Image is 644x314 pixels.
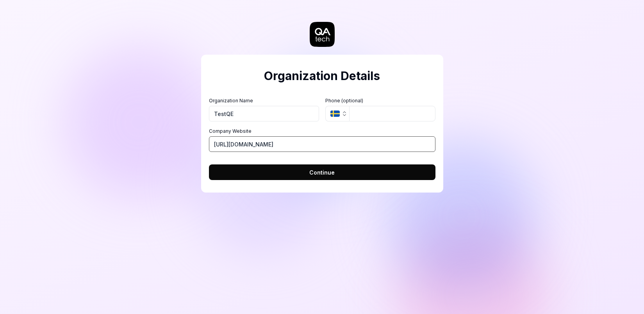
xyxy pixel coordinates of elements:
label: Organization Name [209,97,319,104]
label: Phone (optional) [325,97,435,104]
span: Continue [309,168,335,177]
button: Continue [209,164,435,180]
h2: Organization Details [209,67,435,85]
label: Company Website [209,128,435,135]
input: https:// [209,136,435,152]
